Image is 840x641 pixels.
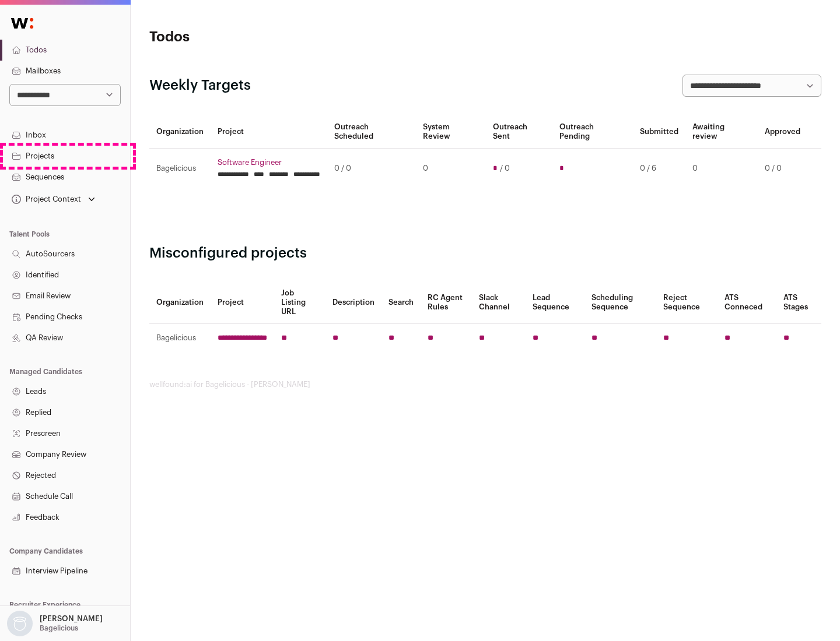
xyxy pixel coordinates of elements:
[685,115,758,149] th: Awaiting review
[149,149,211,189] td: Bagelicious
[9,191,97,207] button: Open dropdown
[40,614,103,624] p: [PERSON_NAME]
[211,115,327,149] th: Project
[421,281,471,324] th: RC Agent Rules
[717,281,776,324] th: ATS Conneced
[486,115,553,149] th: Outreach Sent
[149,28,373,47] h1: Todos
[7,611,33,636] img: nopic.png
[325,281,381,324] th: Description
[5,611,105,636] button: Open dropdown
[758,115,807,149] th: Approved
[776,281,821,324] th: ATS Stages
[656,281,718,324] th: Reject Sequence
[633,115,685,149] th: Submitted
[274,281,325,324] th: Job Listing URL
[149,115,211,149] th: Organization
[633,149,685,189] td: 0 / 6
[218,158,320,167] a: Software Engineer
[149,324,211,353] td: Bagelicious
[552,115,632,149] th: Outreach Pending
[327,115,416,149] th: Outreach Scheduled
[685,149,758,189] td: 0
[149,244,821,263] h2: Misconfigured projects
[500,164,510,173] span: / 0
[9,195,81,204] div: Project Context
[416,115,485,149] th: System Review
[149,380,821,389] footer: wellfound:ai for Bagelicious - [PERSON_NAME]
[381,281,421,324] th: Search
[149,76,251,95] h2: Weekly Targets
[758,149,807,189] td: 0 / 0
[40,624,78,633] p: Bagelicious
[416,149,485,189] td: 0
[472,281,526,324] th: Slack Channel
[526,281,584,324] th: Lead Sequence
[5,12,40,35] img: Wellfound
[149,281,211,324] th: Organization
[327,149,416,189] td: 0 / 0
[211,281,274,324] th: Project
[584,281,656,324] th: Scheduling Sequence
